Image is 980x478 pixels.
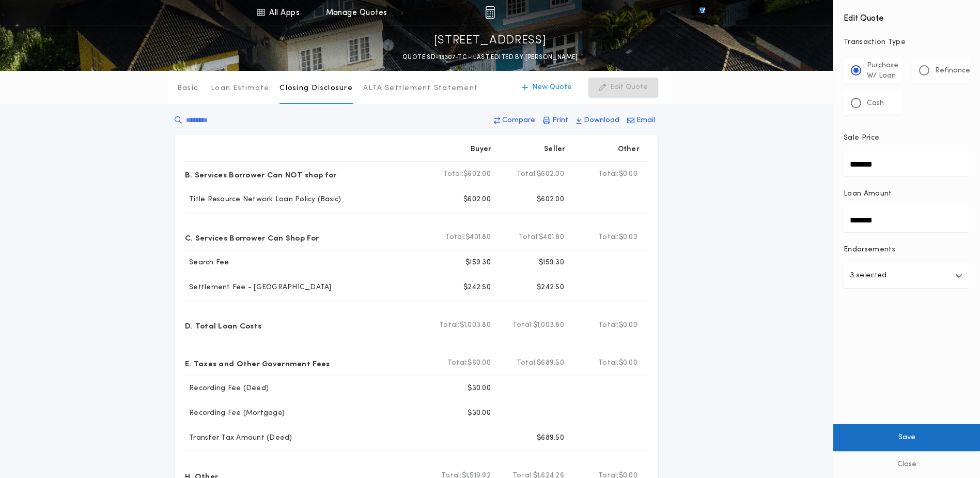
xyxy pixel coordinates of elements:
p: Edit Quote [610,82,648,93]
p: Settlement Fee - [GEOGRAPHIC_DATA] [185,282,332,293]
input: Sale Price [844,152,970,176]
b: Total: [447,358,468,368]
img: vs-icon [680,7,724,18]
p: $242.50 [537,282,564,293]
p: Seller [544,144,566,155]
p: Basic [177,83,198,94]
p: Sale Price [844,133,879,143]
b: Total: [598,232,619,243]
p: $689.50 [537,433,564,443]
span: $602.00 [463,169,491,180]
span: $1,003.80 [460,320,491,331]
p: QUOTE SD-13307-TC - LAST EDITED BY [PERSON_NAME] [402,52,578,63]
button: Save [833,424,980,451]
span: $1,003.80 [533,320,564,331]
p: Endorsements [844,245,970,255]
span: $0.00 [619,169,637,180]
span: $0.00 [619,320,637,331]
p: $159.30 [539,258,564,268]
p: D. Total Loan Costs [185,317,261,334]
p: B. Services Borrower Can NOT shop for [185,166,336,183]
p: Email [636,115,655,126]
p: Search Fee [185,258,229,268]
span: $60.00 [468,358,491,368]
p: Transaction Type [844,37,970,48]
span: $401.80 [539,232,564,243]
p: Other [618,144,640,155]
button: 3 selected [844,263,970,288]
p: $159.30 [465,258,491,268]
p: 3 selected [850,270,886,282]
p: $242.50 [463,282,491,293]
p: Transfer Tax Amount (Deed) [185,433,292,443]
button: Close [833,451,980,478]
button: New Quote [511,78,582,97]
b: Total: [598,169,619,180]
p: E. Taxes and Other Government Fees [185,355,330,371]
p: ALTA Settlement Statement [363,83,478,94]
p: Purchase W/ Loan [867,61,898,81]
span: $689.50 [537,358,564,368]
b: Total: [517,358,537,368]
button: Email [624,111,658,130]
p: Recording Fee (Deed) [185,383,269,394]
p: Closing Disclosure [279,83,353,94]
p: Loan Amount [844,189,892,199]
span: $401.80 [465,232,491,243]
p: Loan Estimate [211,83,269,94]
b: Total: [439,320,460,331]
span: $602.00 [537,169,564,180]
span: $0.00 [619,358,637,368]
p: $30.00 [468,383,491,394]
p: Download [584,115,619,126]
b: Total: [517,169,537,180]
button: Edit Quote [588,78,658,97]
b: Total: [512,320,533,331]
b: Total: [519,232,539,243]
b: Total: [598,320,619,331]
h4: Edit Quote [844,6,970,25]
p: New Quote [532,82,572,93]
input: Loan Amount [844,207,970,232]
p: Refinance [935,66,970,76]
b: Total: [598,358,619,368]
p: Title Resource Network Loan Policy (Basic) [185,195,341,205]
p: Compare [502,115,535,126]
button: Compare [491,111,538,130]
p: C. Services Borrower Can Shop For [185,229,319,246]
p: $602.00 [463,195,491,205]
b: Total: [443,169,464,180]
p: $30.00 [468,408,491,419]
button: Print [540,111,571,130]
p: Buyer [471,144,491,155]
p: Cash [867,98,884,109]
p: [STREET_ADDRESS] [434,33,547,49]
button: Download [573,111,623,130]
p: Recording Fee (Mortgage) [185,408,285,419]
p: $602.00 [537,195,564,205]
b: Total: [445,232,466,243]
img: img [485,6,495,19]
p: Print [552,115,568,126]
span: $0.00 [619,232,637,243]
